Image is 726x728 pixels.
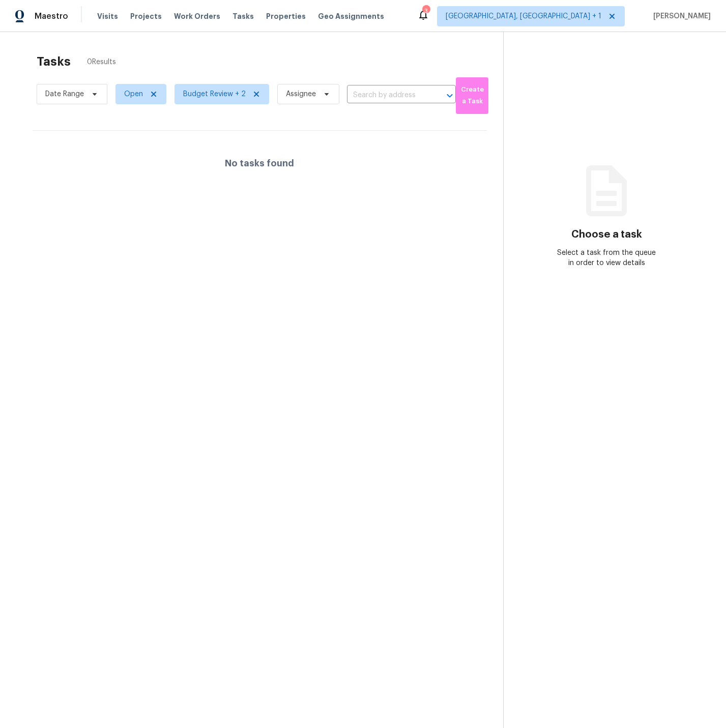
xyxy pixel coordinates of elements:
[45,89,84,99] span: Date Range
[571,229,642,240] h3: Choose a task
[130,11,162,21] span: Projects
[446,11,601,21] span: [GEOGRAPHIC_DATA], [GEOGRAPHIC_DATA] + 1
[422,6,429,16] div: 3
[35,11,68,21] span: Maestro
[97,11,118,21] span: Visits
[649,11,711,21] span: [PERSON_NAME]
[233,13,254,20] span: Tasks
[266,11,306,21] span: Properties
[37,56,71,67] h2: Tasks
[124,89,143,99] span: Open
[87,57,116,67] span: 0 Results
[286,89,316,99] span: Assignee
[443,89,457,103] button: Open
[174,11,220,21] span: Work Orders
[225,158,294,168] h4: No tasks found
[318,11,384,21] span: Geo Assignments
[456,77,488,114] button: Create a Task
[183,89,246,99] span: Budget Review + 2
[347,88,427,103] input: Search by address
[461,84,483,107] span: Create a Task
[555,248,658,268] div: Select a task from the queue in order to view details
